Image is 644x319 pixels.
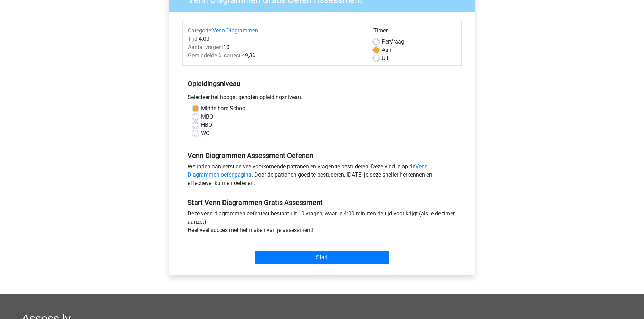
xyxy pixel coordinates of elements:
[382,38,390,45] span: Per
[183,43,368,51] div: 10
[201,129,210,138] label: WO
[382,54,388,63] label: Uit
[212,27,258,34] a: Venn Diagrammen
[182,93,462,104] div: Selecteer het hoogst genoten opleidingsniveau.
[188,52,242,59] span: Gemiddelde % correct:
[188,198,456,207] h5: Start Venn Diagrammen Gratis Assessment
[188,77,456,91] h5: Opleidingsniveau
[373,27,456,38] div: Timer
[188,151,456,160] h5: Venn Diagrammen Assessment Oefenen
[188,27,212,34] span: Categorie:
[183,51,368,60] div: 49,3%
[188,36,199,42] span: Tijd:
[182,162,462,190] div: We raden aan eerst de veelvoorkomende patronen en vragen te bestuderen. Deze vind je op de . Door...
[201,104,247,113] label: Middelbare School
[201,113,213,121] label: MBO
[382,46,391,54] label: Aan
[188,44,223,50] span: Aantal vragen:
[201,121,212,129] label: HBO
[382,38,404,46] label: Vraag
[255,251,389,264] input: Start
[183,35,368,43] div: 4:00
[182,209,462,237] div: Deze venn diagrammen oefentest bestaat uit 10 vragen, waar je 4:00 minuten de tijd voor krijgt (a...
